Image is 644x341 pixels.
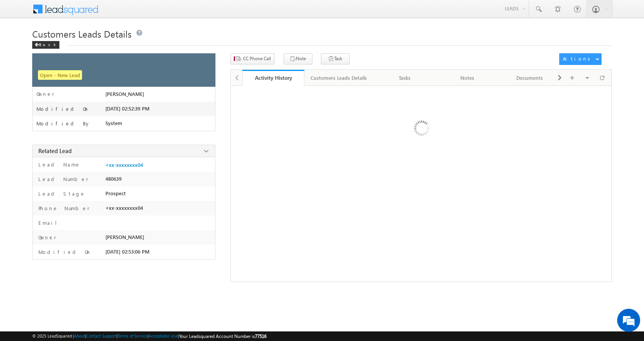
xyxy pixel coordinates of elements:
[105,105,149,112] span: [DATE] 02:52:39 PM
[36,219,63,226] label: Email
[32,333,266,340] span: © 2025 LeadSquared | | | | |
[74,333,85,338] a: About
[32,28,131,40] span: Customers Leads Details
[105,91,144,97] span: [PERSON_NAME]
[36,161,80,168] label: Lead Name
[242,70,305,86] a: Activity History
[149,333,178,338] a: Acceptable Use
[248,74,299,81] div: Activity History
[243,55,271,62] span: CC Phone Call
[105,190,126,196] span: Prospect
[105,176,122,182] span: 480639
[559,53,601,65] button: Actions
[118,333,148,338] a: Terms of Service
[321,53,350,64] button: Task
[374,70,436,86] a: Tasks
[284,53,312,64] button: Note
[105,120,122,126] span: System
[505,73,554,82] div: Documents
[38,70,82,80] span: Open - New Lead
[32,41,59,49] div: Back
[304,70,374,86] a: Customers Leads Details
[105,234,144,240] span: [PERSON_NAME]
[380,73,429,82] div: Tasks
[36,205,90,212] label: Phone Number
[310,73,367,82] div: Customers Leads Details
[381,90,461,169] img: Loading ...
[105,162,143,168] a: +xx-xxxxxxxx04
[36,176,89,183] label: Lead Number
[442,73,492,82] div: Notes
[36,234,56,241] label: Owner
[36,91,54,97] label: Owner
[38,147,72,155] span: Related Lead
[179,333,266,339] span: Your Leadsquared Account Number is
[499,70,561,86] a: Documents
[563,55,593,62] div: Actions
[86,333,117,338] a: Contact Support
[36,249,91,255] label: Modified On
[36,106,89,112] label: Modified On
[230,53,274,64] button: CC Phone Call
[36,120,90,127] label: Modified By
[255,333,266,339] span: 77516
[105,249,149,255] span: [DATE] 02:53:06 PM
[105,205,143,211] span: +xx-xxxxxxxx04
[436,70,499,86] a: Notes
[36,190,85,197] label: Lead Stage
